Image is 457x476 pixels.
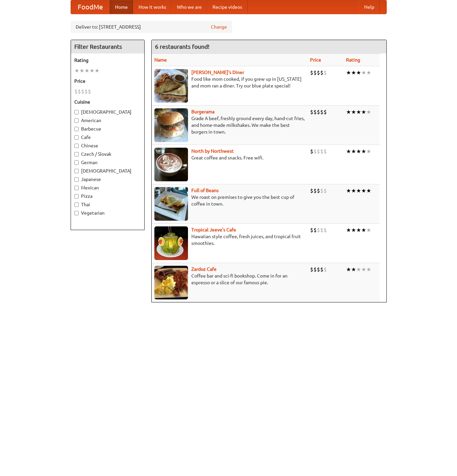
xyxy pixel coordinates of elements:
[361,148,366,155] li: ★
[133,0,172,14] a: How it works
[323,187,327,194] li: $
[366,69,371,76] li: ★
[317,226,320,234] li: $
[351,187,356,194] li: ★
[74,144,79,148] input: Chinese
[356,187,361,194] li: ★
[191,188,219,193] a: Full of Beans
[313,226,317,234] li: $
[351,266,356,273] li: ★
[74,110,79,114] input: [DEMOGRAPHIC_DATA]
[78,88,81,95] li: $
[84,67,89,74] li: ★
[154,233,305,247] p: Hawaiian style coffee, fresh juices, and tropical fruit smoothies.
[320,187,323,194] li: $
[88,88,91,95] li: $
[79,67,84,74] li: ★
[366,108,371,116] li: ★
[74,169,79,173] input: [DEMOGRAPHIC_DATA]
[110,0,133,14] a: Home
[361,187,366,194] li: ★
[351,148,356,155] li: ★
[191,148,234,154] a: North by Northwest
[320,266,323,273] li: $
[74,176,141,183] label: Japanese
[310,187,313,194] li: $
[74,78,141,84] h5: Price
[320,69,323,76] li: $
[323,108,327,116] li: $
[154,57,167,63] a: Name
[320,226,323,234] li: $
[313,187,317,194] li: $
[154,194,305,207] p: We roast on premises to give you the best cup of coffee in town.
[310,266,313,273] li: $
[310,57,321,63] a: Price
[74,88,78,95] li: $
[356,226,361,234] li: ★
[361,69,366,76] li: ★
[323,148,327,155] li: $
[323,266,327,273] li: $
[366,187,371,194] li: ★
[313,148,317,155] li: $
[323,69,327,76] li: $
[74,160,79,165] input: German
[211,24,227,30] a: Change
[71,0,110,14] a: FoodMe
[74,159,141,166] label: German
[346,148,351,155] li: ★
[154,69,188,103] img: sallys.jpg
[74,135,79,140] input: Cafe
[154,115,305,135] p: Grade A beef, freshly ground every day, hand-cut fries, and home-made milkshakes. We make the bes...
[154,154,305,161] p: Great coffee and snacks. Free wifi.
[74,117,141,124] label: American
[346,266,351,273] li: ★
[74,186,79,190] input: Mexican
[71,40,144,53] h4: Filter Restaurants
[74,201,141,208] label: Thai
[346,226,351,234] li: ★
[191,70,244,75] a: [PERSON_NAME]'s Diner
[74,152,79,156] input: Czech / Slovak
[155,43,210,50] ng-pluralize: 6 restaurants found!
[74,194,79,198] input: Pizza
[74,109,141,115] label: [DEMOGRAPHIC_DATA]
[71,21,232,33] div: Deliver to: [STREET_ADDRESS]
[366,148,371,155] li: ★
[320,148,323,155] li: $
[317,187,320,194] li: $
[74,211,79,215] input: Vegetarian
[94,67,100,74] li: ★
[310,69,313,76] li: $
[351,69,356,76] li: ★
[361,266,366,273] li: ★
[74,193,141,199] label: Pizza
[74,142,141,149] label: Chinese
[313,108,317,116] li: $
[191,227,236,232] a: Tropical Jeeve's Cafe
[172,0,207,14] a: Who we are
[359,0,380,14] a: Help
[317,108,320,116] li: $
[74,168,141,174] label: [DEMOGRAPHIC_DATA]
[356,108,361,116] li: ★
[84,88,88,95] li: $
[310,108,313,116] li: $
[356,69,361,76] li: ★
[207,0,247,14] a: Recipe videos
[310,226,313,234] li: $
[361,226,366,234] li: ★
[154,187,188,221] img: beans.jpg
[89,67,94,74] li: ★
[154,272,305,286] p: Coffee bar and sci-fi bookshop. Come in for an espresso or a slice of our famous pie.
[361,108,366,116] li: ★
[74,57,141,64] h5: Rating
[356,148,361,155] li: ★
[351,108,356,116] li: ★
[191,109,215,114] a: Burgerama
